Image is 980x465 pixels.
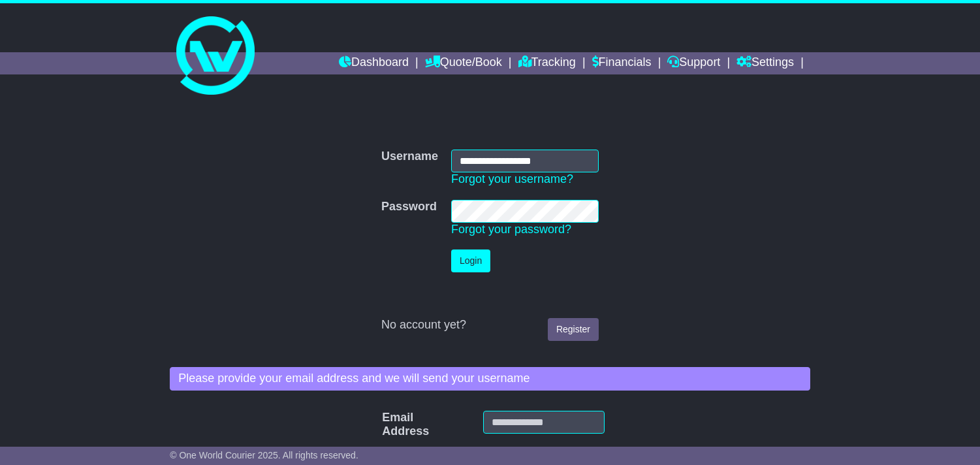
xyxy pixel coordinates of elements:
[451,249,490,272] button: Login
[170,367,810,391] div: Please provide your email address and we will send your username
[425,52,502,74] a: Quote/Book
[381,200,437,214] label: Password
[736,52,794,74] a: Settings
[548,318,599,341] a: Register
[381,150,438,164] label: Username
[592,52,652,74] a: Financials
[451,223,571,236] a: Forgot your password?
[339,52,409,74] a: Dashboard
[451,172,573,185] a: Forgot your username?
[170,450,358,460] span: © One World Courier 2025. All rights reserved.
[667,52,720,74] a: Support
[381,318,599,332] div: No account yet?
[375,411,399,439] label: Email Address
[518,52,576,74] a: Tracking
